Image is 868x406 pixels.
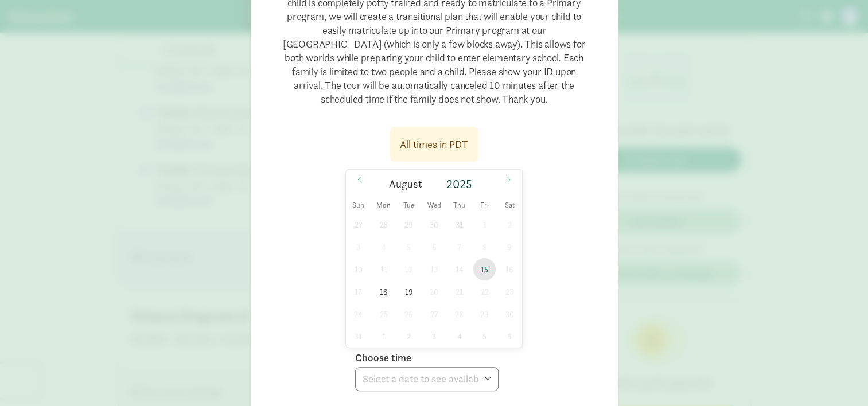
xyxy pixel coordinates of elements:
span: August [389,179,422,190]
span: August 19, 2025 [398,280,420,303]
span: Sun [346,202,371,209]
span: Mon [371,202,396,209]
span: Sat [497,202,522,209]
span: September 1, 2025 [372,325,395,348]
span: August 15, 2025 [473,258,496,280]
span: Thu [447,202,472,209]
span: August 18, 2025 [372,280,395,303]
span: Fri [472,202,497,209]
div: All times in PDT [400,136,468,152]
span: Wed [422,202,447,209]
label: Choose time [355,351,411,365]
span: Tue [396,202,422,209]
